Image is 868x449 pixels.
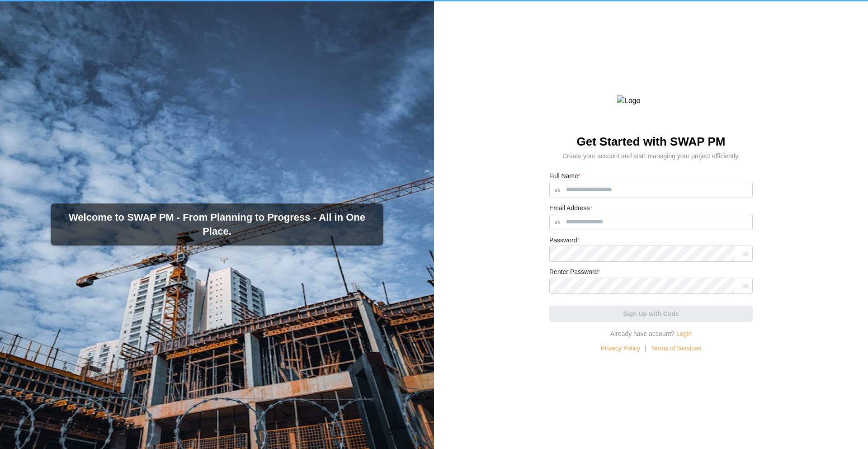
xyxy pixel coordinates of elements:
label: Password [549,236,580,246]
img: Logo [617,95,685,107]
div: Already have account? [610,329,692,339]
a: Terms of Services [651,344,701,354]
label: Full Name [549,171,580,181]
div: | [645,344,646,354]
label: Renter Password [549,267,600,277]
label: Email Address [549,203,592,213]
a: Login [676,330,692,337]
a: Privacy Policy [601,344,640,354]
h2: Get Started with SWAP PM [562,134,740,161]
div: Create your account and start managing your project efficiently. [562,151,740,161]
h3: Welcome to SWAP PM - From Planning to Progress - All in One Place. [58,211,376,239]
